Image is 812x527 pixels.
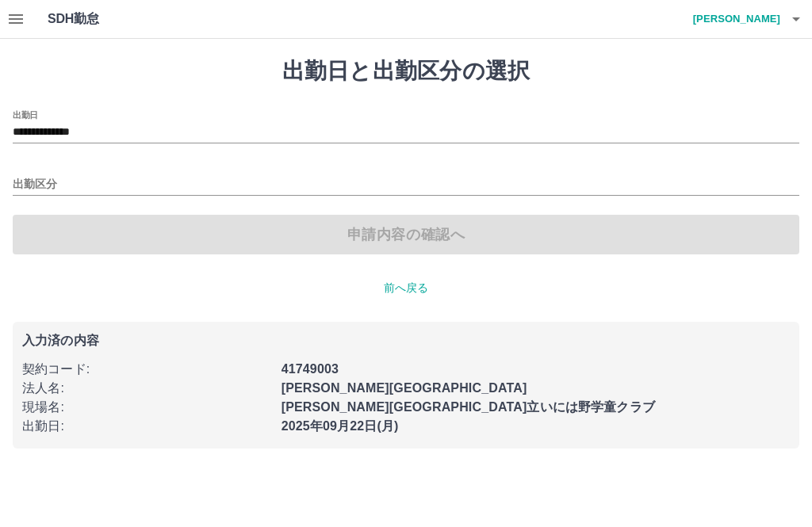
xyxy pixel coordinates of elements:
[282,419,399,433] b: 2025年09月22日(月)
[282,362,339,376] b: 41749003
[22,334,790,347] p: 入力済の内容
[13,58,799,85] h1: 出勤日と出勤区分の選択
[22,417,272,436] p: 出勤日 :
[13,280,799,296] p: 前へ戻る
[282,381,527,395] b: [PERSON_NAME][GEOGRAPHIC_DATA]
[282,400,655,414] b: [PERSON_NAME][GEOGRAPHIC_DATA]立いには野学童クラブ
[22,398,272,417] p: 現場名 :
[13,109,38,120] label: 出勤日
[22,360,272,379] p: 契約コード :
[22,379,272,398] p: 法人名 :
